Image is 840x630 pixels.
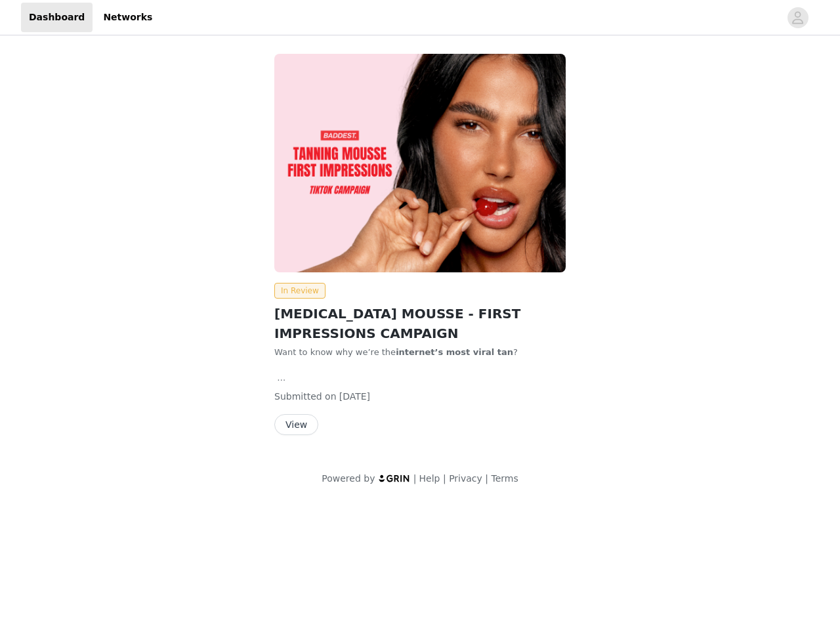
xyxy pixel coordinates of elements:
span: | [413,473,417,484]
span: Powered by [322,473,375,484]
span: [DATE] [339,391,370,402]
span: | [485,473,488,484]
button: View [274,414,318,435]
a: Help [419,473,440,484]
a: View [274,420,318,430]
span: In Review [274,283,325,299]
a: Privacy [449,473,482,484]
p: Want to know why we’re the ? [274,346,566,359]
strong: internet’s most viral tan [396,347,513,357]
h2: [MEDICAL_DATA] MOUSSE - FIRST IMPRESSIONS CAMPAIGN [274,304,566,343]
div: avatar [791,7,804,28]
a: Networks [95,3,160,32]
img: logo [378,474,411,482]
img: Baddest Bod [274,54,566,272]
span: | [443,473,446,484]
span: Submitted on [274,391,337,402]
a: Terms [491,473,518,484]
a: Dashboard [21,3,93,32]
